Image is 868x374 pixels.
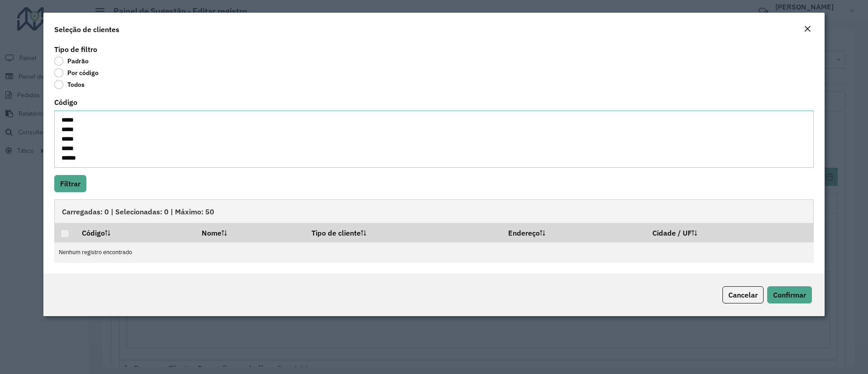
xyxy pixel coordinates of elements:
[54,97,77,108] label: Código
[722,286,764,303] button: Cancelar
[54,80,85,89] label: Todos
[767,286,812,303] button: Confirmar
[54,44,97,55] label: Tipo de filtro
[54,175,86,192] button: Filtrar
[306,223,502,242] th: Tipo de cliente
[502,223,646,242] th: Endereço
[801,24,814,35] button: Close
[646,223,814,242] th: Cidade / UF
[804,25,811,33] em: Fechar
[728,290,758,299] span: Cancelar
[54,24,119,35] h4: Seleção de clientes
[195,223,306,242] th: Nome
[54,57,89,66] label: Padrão
[54,199,814,223] div: Carregadas: 0 | Selecionadas: 0 | Máximo: 50
[75,223,195,242] th: Código
[54,68,99,77] label: Por código
[773,290,806,299] span: Confirmar
[54,242,814,263] td: Nenhum registro encontrado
